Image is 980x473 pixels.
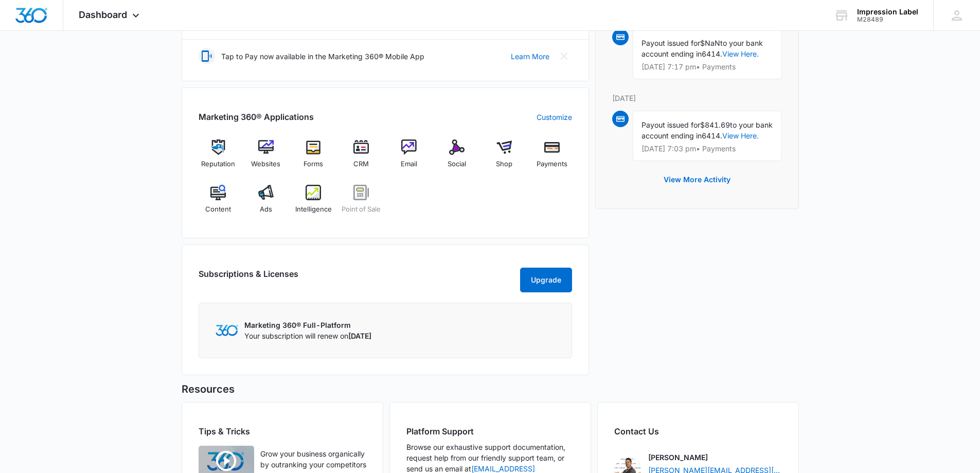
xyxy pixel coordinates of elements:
[642,145,773,152] p: [DATE] 7:03 pm • Payments
[700,39,720,47] span: $NaN
[448,159,466,169] span: Social
[342,139,381,177] a: CRM
[295,204,332,215] span: Intelligence
[260,204,272,215] span: Ads
[485,139,524,177] a: Shop
[201,159,235,169] span: Reputation
[857,8,918,16] div: account name
[857,16,918,23] div: account id
[216,325,238,336] img: Marketing 360 Logo
[294,185,333,222] a: Intelligence
[342,204,381,215] span: Point of Sale
[702,49,722,58] span: 6414.
[260,448,366,470] p: Grow your business organically by outranking your competitors
[648,452,708,463] p: [PERSON_NAME]
[342,185,381,222] a: Point of Sale
[496,159,512,169] span: Shop
[348,331,371,340] span: [DATE]
[537,159,567,169] span: Payments
[614,425,782,437] h2: Contact Us
[556,48,572,64] button: Close
[511,51,549,62] a: Learn More
[294,139,333,177] a: Forms
[199,185,238,222] a: Content
[389,139,429,177] a: Email
[520,268,572,292] button: Upgrade
[199,139,238,177] a: Reputation
[182,381,799,397] h5: Resources
[532,139,572,177] a: Payments
[642,63,773,71] p: [DATE] 7:17 pm • Payments
[702,131,722,140] span: 6414.
[205,204,231,215] span: Content
[79,9,127,20] span: Dashboard
[199,111,314,123] h2: Marketing 360® Applications
[722,49,759,58] a: View Here.
[199,268,298,288] h2: Subscriptions & Licenses
[537,112,572,122] a: Customize
[353,159,369,169] span: CRM
[722,131,759,140] a: View Here.
[221,51,424,62] p: Tap to Pay now available in the Marketing 360® Mobile App
[246,139,286,177] a: Websites
[401,159,417,169] span: Email
[700,120,730,129] span: $841.69
[437,139,476,177] a: Social
[642,39,700,47] span: Payout issued for
[244,320,371,330] p: Marketing 360® Full-Platform
[304,159,323,169] span: Forms
[642,120,700,129] span: Payout issued for
[246,185,286,222] a: Ads
[612,93,782,103] p: [DATE]
[653,167,741,192] button: View More Activity
[244,330,371,341] p: Your subscription will renew on
[199,425,366,437] h2: Tips & Tricks
[406,425,574,437] h2: Platform Support
[251,159,280,169] span: Websites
